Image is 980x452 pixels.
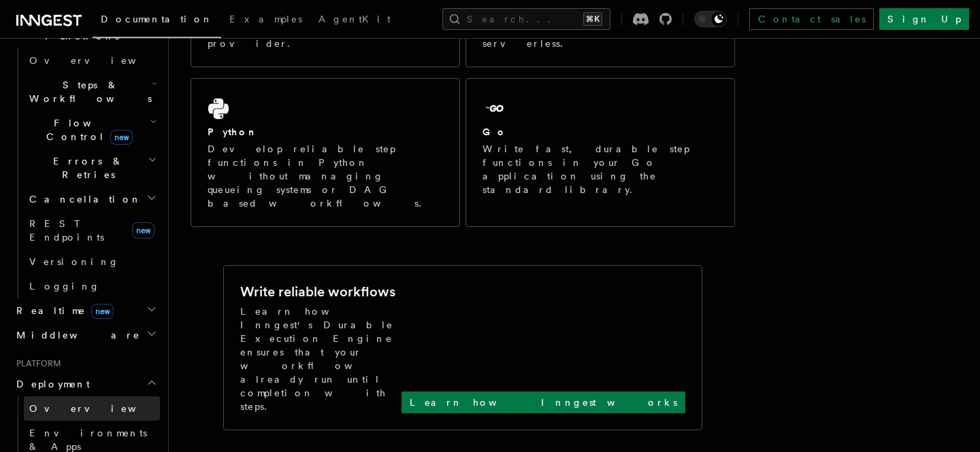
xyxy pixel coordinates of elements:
[583,12,602,26] kbd: ⌘K
[208,125,258,139] h2: Python
[11,304,114,317] span: Realtime
[101,14,213,24] span: Documentation
[24,192,142,206] span: Cancellation
[24,396,160,421] a: Overview
[29,218,104,243] span: REST Endpoints
[11,358,61,369] span: Platform
[208,142,443,210] p: Develop reliable step functions in Python without managing queueing systems or DAG based workflows.
[24,111,160,149] button: Flow Controlnew
[24,187,160,211] button: Cancellation
[24,73,160,111] button: Steps & Workflows
[483,125,507,139] h2: Go
[11,372,160,396] button: Deployment
[694,11,727,27] button: Toggle dark mode
[29,403,169,414] span: Overview
[879,8,969,30] a: Sign Up
[24,274,160,298] a: Logging
[29,55,169,66] span: Overview
[240,305,402,413] p: Learn how Inngest's Durable Execution Engine ensures that your workflow already run until complet...
[29,281,100,292] span: Logging
[11,48,160,298] div: Inngest Functions
[221,4,310,37] a: Examples
[483,142,718,196] p: Write fast, durable step functions in your Go application using the standard library.
[229,14,302,24] span: Examples
[24,211,160,249] a: REST Endpointsnew
[465,78,735,227] a: GoWrite fast, durable step functions in your Go application using the standard library.
[11,328,140,342] span: Middleware
[93,4,221,38] a: Documentation
[24,149,160,187] button: Errors & Retries
[442,8,610,30] button: Search...⌘K
[749,8,874,30] a: Contact sales
[318,14,391,24] span: AgentKit
[240,282,395,301] h2: Write reliable workflows
[24,116,150,143] span: Flow Control
[11,377,90,391] span: Deployment
[11,298,160,323] button: Realtimenew
[132,222,154,239] span: new
[110,130,133,145] span: new
[11,323,160,347] button: Middleware
[91,304,114,319] span: new
[310,4,399,37] a: AgentKit
[410,396,677,409] p: Learn how Inngest works
[29,428,147,452] span: Environments & Apps
[191,78,460,227] a: PythonDevelop reliable step functions in Python without managing queueing systems or DAG based wo...
[24,48,160,73] a: Overview
[24,154,148,181] span: Errors & Retries
[24,249,160,274] a: Versioning
[24,78,152,105] span: Steps & Workflows
[29,256,119,267] span: Versioning
[402,392,685,413] a: Learn how Inngest works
